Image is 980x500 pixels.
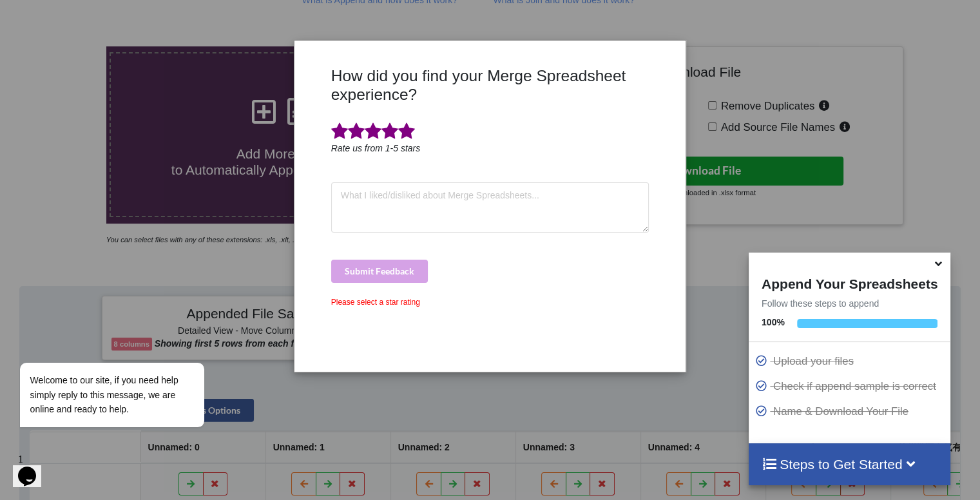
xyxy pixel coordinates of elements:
p: Follow these steps to append [749,297,950,310]
iframe: chat widget [13,290,245,442]
iframe: chat widget [13,448,54,487]
i: Rate us from 1-5 stars [331,143,421,153]
h4: Steps to Get Started [762,456,937,472]
h3: How did you find your Merge Spreadsheet experience? [331,66,649,104]
b: 100 % [762,317,785,327]
h4: Append Your Spreadsheets [749,273,950,292]
p: Name & Download Your File [755,403,947,419]
p: Upload your files [755,353,947,369]
p: Check if append sample is correct [755,378,947,394]
div: Please select a star rating [331,296,649,308]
